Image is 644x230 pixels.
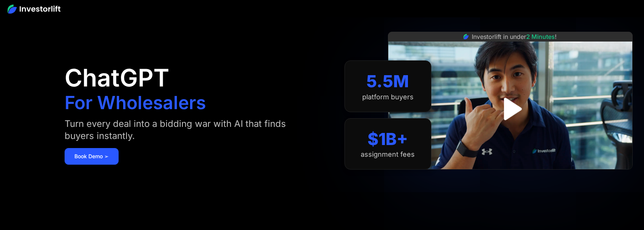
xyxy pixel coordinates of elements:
div: Investorlift in under ! [472,32,557,41]
div: Turn every deal into a bidding war with AI that finds buyers instantly. [65,118,303,142]
h1: For Wholesalers [65,94,206,112]
h1: ChatGPT [65,66,169,90]
span: 2 Minutes [526,33,555,40]
div: platform buyers [362,93,414,101]
div: $1B+ [368,129,408,149]
a: Book Demo ➢ [65,148,119,165]
a: open lightbox [493,92,527,126]
div: assignment fees [361,150,415,159]
div: 5.5M [366,71,409,91]
iframe: Customer reviews powered by Trustpilot [454,173,567,182]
